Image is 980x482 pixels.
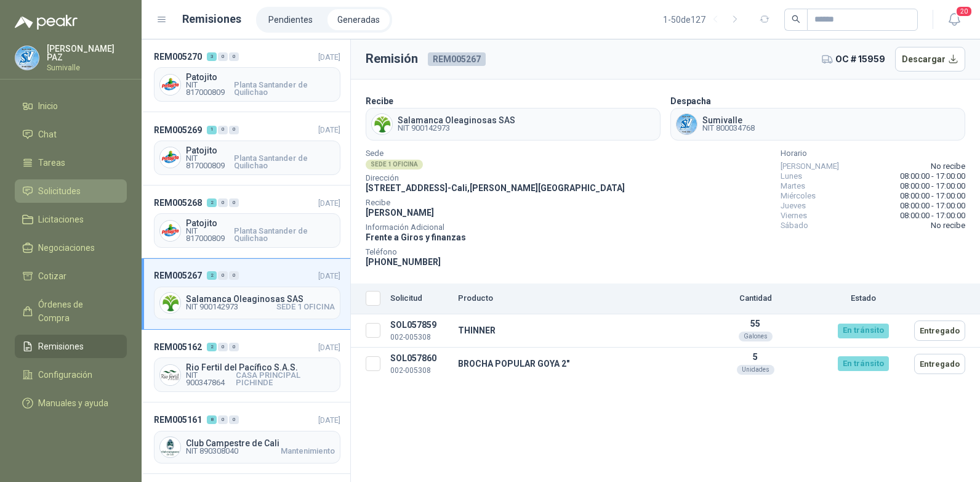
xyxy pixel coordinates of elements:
[207,126,217,134] div: 1
[398,116,515,125] span: Salamanca Oleaginosas SAS
[160,437,180,457] img: Company Logo
[38,99,58,113] span: Inicio
[160,75,180,95] img: Company Logo
[318,271,340,280] span: [DATE]
[15,151,127,174] a: Tareas
[318,125,340,134] span: [DATE]
[366,249,625,255] span: Teléfono
[236,372,335,386] span: CASA PRINCIPAL PICHINDE
[453,347,694,380] td: BROCHA POPULAR GOYA 2"
[900,211,965,221] span: 08:00:00 - 17:00:00
[835,52,885,66] span: OC # 15959
[234,155,335,170] span: Planta Santander de Quilichao
[931,161,965,171] span: No recibe
[366,232,466,242] span: Frente a Giros y finanzas
[186,155,234,170] span: NIT 817000809
[781,221,808,231] span: Sábado
[186,146,335,155] span: Patojito
[372,114,392,134] img: Company Logo
[38,128,57,141] span: Chat
[366,257,441,267] span: [PHONE_NUMBER]
[351,284,385,314] th: Seleccionar/deseleccionar
[207,52,217,61] div: 3
[142,402,350,473] a: REM005161800[DATE] Company LogoClub Campestre de CaliNIT 890308040Mantenimiento
[38,241,95,255] span: Negociaciones
[207,198,217,207] div: 2
[218,271,228,280] div: 0
[366,49,418,68] h3: Remisión
[47,64,127,71] p: Sumivalle
[900,181,965,191] span: 08:00:00 - 17:00:00
[160,147,180,168] img: Company Logo
[817,284,909,314] th: Estado
[229,198,239,207] div: 0
[428,52,486,66] span: REM005267
[229,343,239,351] div: 0
[390,332,448,343] p: 002-005308
[218,415,228,424] div: 0
[15,15,78,30] img: Logo peakr
[694,284,817,314] th: Cantidad
[699,319,812,329] p: 55
[366,200,625,206] span: Recibe
[318,415,340,425] span: [DATE]
[699,352,812,362] p: 5
[15,363,127,386] a: Configuración
[327,9,390,30] a: Generadas
[186,439,335,447] span: Club Campestre de Cali
[385,314,453,348] td: SOL057859
[142,39,350,112] a: REM005270300[DATE] Company LogoPatojitoNIT 817000809Planta Santander de Quilichao
[955,6,973,17] span: 20
[259,9,323,30] li: Pendientes
[229,52,239,61] div: 0
[276,303,335,311] span: SEDE 1 OFICINA
[943,9,965,31] button: 20
[366,150,625,157] span: Sede
[142,258,350,329] a: REM005267200[DATE] Company LogoSalamanca Oleaginosas SASNIT 900142973SEDE 1 OFICINA
[15,94,127,118] a: Inicio
[838,324,889,338] div: En tránsito
[900,201,965,211] span: 08:00:00 - 17:00:00
[154,340,202,354] span: REM005162
[186,81,234,96] span: NIT 817000809
[207,415,217,424] div: 8
[398,125,515,132] span: NIT 900142973
[318,52,340,62] span: [DATE]
[781,181,805,191] span: Martes
[781,211,807,221] span: Viernes
[318,198,340,208] span: [DATE]
[186,363,335,372] span: Rio Fertil del Pacífico S.A.S.
[781,150,965,157] span: Horario
[663,10,745,30] div: 1 - 50 de 127
[15,123,127,146] a: Chat
[38,269,66,283] span: Cotizar
[229,415,239,424] div: 0
[218,343,228,351] div: 0
[38,156,65,170] span: Tareas
[670,96,711,106] b: Despacha
[385,284,453,314] th: Solicitud
[234,227,335,242] span: Planta Santander de Quilichao
[186,372,236,386] span: NIT 900347864
[142,330,350,402] a: REM005162200[DATE] Company LogoRio Fertil del Pacífico S.A.S.NIT 900347864CASA PRINCIPAL PICHINDE
[15,264,127,288] a: Cotizar
[737,365,774,375] div: Unidades
[207,343,217,351] div: 2
[453,314,694,348] td: THINNER
[366,175,625,181] span: Dirección
[15,179,127,203] a: Solicitudes
[186,295,335,303] span: Salamanca Oleaginosas SAS
[47,44,127,62] p: [PERSON_NAME] PAZ
[900,171,965,181] span: 08:00:00 - 17:00:00
[385,347,453,380] td: SOL057860
[160,221,180,241] img: Company Logo
[154,50,202,63] span: REM005270
[914,321,965,341] button: Entregado
[207,271,217,280] div: 2
[154,196,202,210] span: REM005268
[817,347,909,380] td: En tránsito
[218,52,228,61] div: 0
[792,15,800,23] span: search
[154,269,202,282] span: REM005267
